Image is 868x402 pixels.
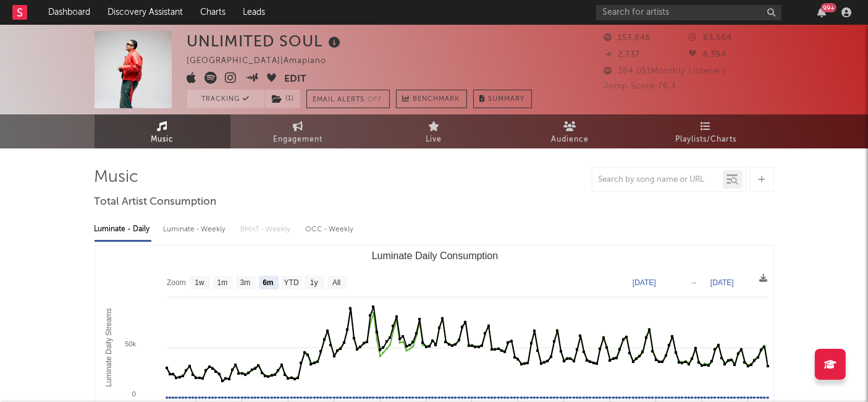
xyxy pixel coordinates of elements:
div: UNLIMITED SOUL [187,31,344,51]
span: 384,051 Monthly Listeners [604,67,727,75]
button: Email AlertsOff [306,90,390,108]
div: Luminate - Daily [95,219,151,240]
span: Live [426,132,442,147]
text: 6m [263,279,273,288]
text: Zoom [167,279,186,288]
div: [GEOGRAPHIC_DATA] | Amapiano [187,54,341,69]
span: Total Artist Consumption [95,195,217,210]
span: Audience [551,132,589,147]
span: 4,394 [689,51,727,59]
text: 3m [240,279,250,288]
span: ( 1 ) [264,90,301,108]
input: Search for artists [596,5,782,20]
button: Summary [473,90,532,108]
text: [DATE] [710,278,734,287]
text: Luminate Daily Streams [104,308,112,387]
a: Benchmark [396,90,467,108]
a: Audience [502,114,638,148]
text: [DATE] [633,278,656,287]
span: 153,846 [604,34,652,42]
button: 99+ [817,7,826,17]
span: 2,737 [604,51,641,59]
span: Music [151,132,174,147]
button: Tracking [187,90,264,108]
text: → [690,278,697,287]
text: 1m [217,279,227,288]
text: All [332,279,340,288]
text: Luminate Daily Consumption [371,250,498,261]
a: Engagement [230,114,366,148]
button: (1) [265,90,300,108]
a: Live [366,114,502,148]
input: Search by song name or URL [592,175,723,185]
span: Jump Score: 76.3 [604,82,676,90]
div: 99 + [821,3,836,12]
span: Engagement [274,132,323,147]
span: Playlists/Charts [675,132,736,147]
text: 1y [310,279,318,288]
text: YTD [284,279,298,288]
a: Music [95,114,230,148]
span: Summary [489,96,525,103]
span: Benchmark [413,92,460,107]
text: 1w [195,279,204,288]
text: 50k [125,340,136,348]
a: Playlists/Charts [638,114,774,148]
div: Luminate - Weekly [164,219,229,240]
em: Off [368,96,383,103]
text: 0 [132,390,135,398]
span: 63,564 [689,34,732,42]
div: OCC - Weekly [306,219,355,240]
button: Edit [284,72,306,87]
